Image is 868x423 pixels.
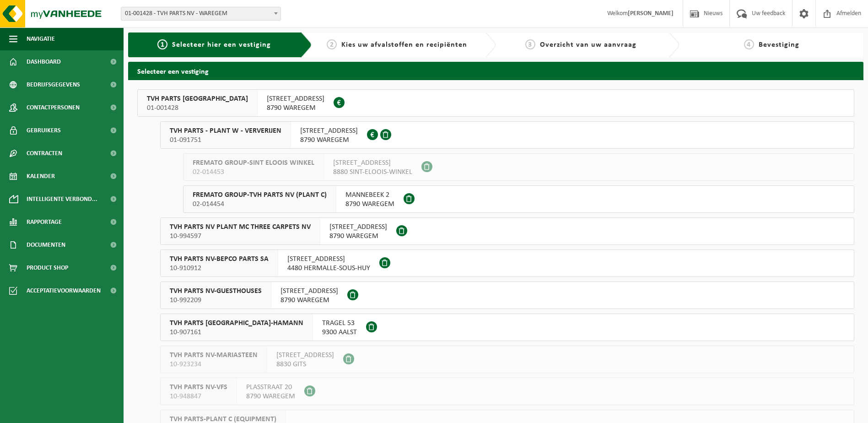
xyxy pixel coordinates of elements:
button: TVH PARTS [GEOGRAPHIC_DATA]-HAMANN 10-907161 TRAGEL 539300 AALST [160,314,854,341]
span: 10-923234 [170,360,258,369]
span: 8830 GITS [276,360,334,369]
span: Kalender [27,165,55,188]
span: 01-001428 [147,103,248,113]
span: 1 [157,39,167,49]
button: TVH PARTS NV PLANT MC THREE CARPETS NV 10-994597 [STREET_ADDRESS]8790 WAREGEM [160,217,854,245]
span: 01-091751 [170,136,281,145]
span: Kies uw afvalstoffen en recipiënten [341,41,467,49]
span: 8790 WAREGEM [345,200,394,209]
span: TVH PARTS NV-VFS [170,383,227,392]
strong: [PERSON_NAME] [628,10,674,17]
span: 10-994597 [170,232,311,241]
span: 02-014454 [193,200,327,209]
span: 8790 WAREGEM [280,296,338,305]
span: 8880 SINT-ELOOIS-WINKEL [333,168,412,177]
span: [STREET_ADDRESS] [333,158,412,168]
span: Documenten [27,233,65,256]
span: 9300 AALST [322,328,357,337]
span: 8790 WAREGEM [246,392,295,401]
span: 3 [525,39,535,49]
span: Intelligente verbond... [27,188,97,211]
span: 8790 WAREGEM [329,232,387,241]
span: FREMATO GROUP-SINT ELOOIS WINKEL [193,158,314,168]
span: Acceptatievoorwaarden [27,279,101,302]
span: Navigatie [27,27,55,50]
span: [STREET_ADDRESS] [280,287,338,296]
span: 10-910912 [170,264,269,273]
span: 4480 HERMALLE-SOUS-HUY [287,264,370,273]
span: Contracten [27,142,62,165]
h2: Selecteer een vestiging [128,62,863,80]
span: 02-014453 [193,168,314,177]
button: TVH PARTS [GEOGRAPHIC_DATA] 01-001428 [STREET_ADDRESS]8790 WAREGEM [137,89,854,117]
span: 8790 WAREGEM [300,136,358,145]
span: MANNEBEEK 2 [345,190,394,200]
span: 4 [744,39,754,49]
span: TVH PARTS NV-MARIASTEEN [170,351,258,360]
span: Bevestiging [759,41,799,49]
span: Overzicht van uw aanvraag [540,41,636,49]
span: 2 [327,39,337,49]
span: 01-001428 - TVH PARTS NV - WAREGEM [121,7,281,21]
button: TVH PARTS NV-GUESTHOUSES 10-992209 [STREET_ADDRESS]8790 WAREGEM [160,282,854,309]
span: TVH PARTS [GEOGRAPHIC_DATA]-HAMANN [170,319,303,328]
span: 10-907161 [170,328,303,337]
span: [STREET_ADDRESS] [267,94,324,103]
span: TVH PARTS NV-BEPCO PARTS SA [170,255,269,264]
span: Selecteer hier een vestiging [172,41,271,49]
span: 8790 WAREGEM [267,103,324,113]
span: [STREET_ADDRESS] [287,255,370,264]
span: TVH PARTS - PLANT W - VERVERIJEN [170,126,281,136]
span: PLASSTRAAT 20 [246,383,295,392]
span: 10-948847 [170,392,227,401]
span: [STREET_ADDRESS] [329,222,387,232]
span: TVH PARTS NV-GUESTHOUSES [170,287,262,296]
span: 01-001428 - TVH PARTS NV - WAREGEM [121,7,280,20]
span: TVH PARTS [GEOGRAPHIC_DATA] [147,94,248,103]
span: 10-992209 [170,296,262,305]
span: Contactpersonen [27,96,80,119]
span: Rapportage [27,211,62,233]
span: Dashboard [27,50,61,73]
button: FREMATO GROUP-TVH PARTS NV (PLANT C) 02-014454 MANNEBEEK 28790 WAREGEM [183,185,854,213]
span: FREMATO GROUP-TVH PARTS NV (PLANT C) [193,190,327,200]
button: TVH PARTS - PLANT W - VERVERIJEN 01-091751 [STREET_ADDRESS]8790 WAREGEM [160,121,854,149]
span: [STREET_ADDRESS] [300,126,358,136]
span: TVH PARTS NV PLANT MC THREE CARPETS NV [170,222,311,232]
span: Bedrijfsgegevens [27,73,80,96]
span: Product Shop [27,256,68,279]
button: TVH PARTS NV-BEPCO PARTS SA 10-910912 [STREET_ADDRESS]4480 HERMALLE-SOUS-HUY [160,249,854,277]
span: TRAGEL 53 [322,319,357,328]
span: Gebruikers [27,119,61,142]
span: [STREET_ADDRESS] [276,351,334,360]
